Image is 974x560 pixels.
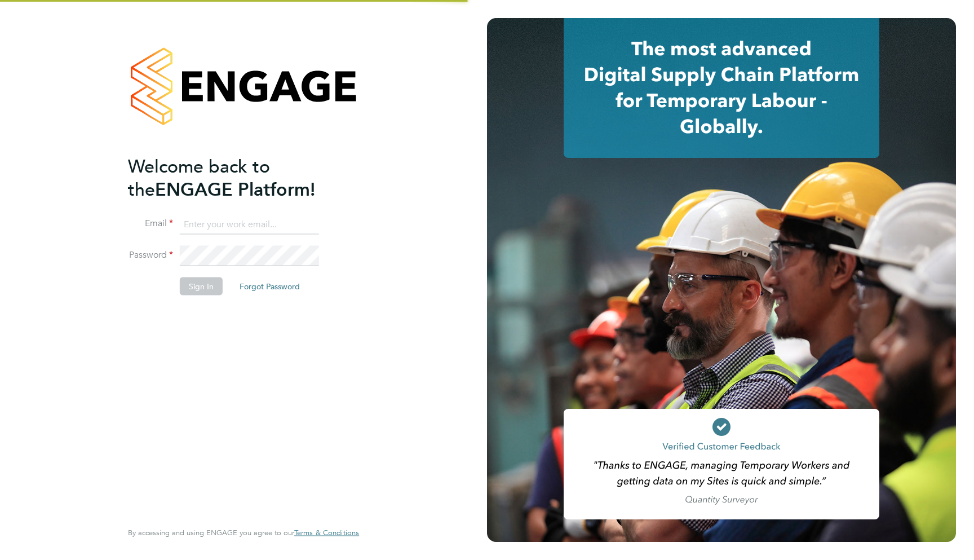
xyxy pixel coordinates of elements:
span: By accessing and using ENGAGE you agree to our [128,528,359,537]
label: Password [128,249,173,261]
a: Terms & Conditions [294,528,359,537]
label: Email [128,218,173,230]
button: Sign In [180,277,223,296]
span: Welcome back to the [128,155,270,200]
h2: ENGAGE Platform! [128,155,348,201]
input: Enter your work email... [180,214,319,235]
span: Terms & Conditions [294,528,359,537]
button: Forgot Password [231,277,309,296]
